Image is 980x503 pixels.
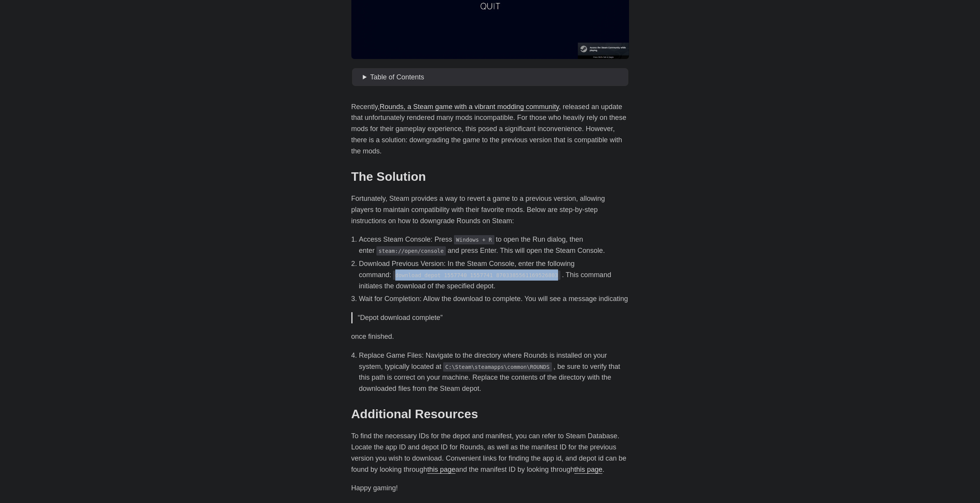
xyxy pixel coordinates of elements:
a: this page [574,466,602,473]
p: To find the necessary IDs for the depot and manifest, you can refer to Steam Database. Locate the... [351,431,629,475]
code: Windows + R [454,235,494,244]
h2: The Solution [351,169,629,184]
code: download_depot 1557740 1557741 8703385561169526803 [393,271,560,280]
li: Replace Game Files: Navigate to the directory where Rounds is installed on your system, typically... [359,350,629,394]
li: Access Steam Console: Press to open the Run dialog, then enter and press Enter. This will open th... [359,234,629,256]
p: Happy gaming! [351,483,629,494]
a: this page [427,466,455,473]
code: C:\Steam\steamapps\common\ROUNDS [443,362,552,372]
p: “Depot download complete” [358,312,624,323]
p: Fortunately, Steam provides a way to revert a game to a previous version, allowing players to mai... [351,193,629,226]
h2: Additional Resources [351,407,629,421]
li: Download Previous Version: In the Steam Console, enter the following command: . This command init... [359,258,629,291]
li: Wait for Completion: Allow the download to complete. You will see a message indicating [359,293,629,304]
p: once finished. [351,331,629,342]
code: steam://open/console [376,246,446,256]
summary: Table of Contents [363,72,625,83]
p: Recently, , released an update that unfortunately rendered many mods incompatible. For those who ... [351,101,629,157]
span: Table of Contents [370,73,424,81]
a: Rounds, a Steam game with a vibrant modding community [380,103,559,111]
